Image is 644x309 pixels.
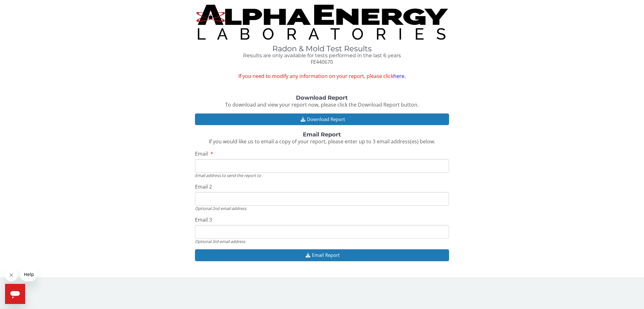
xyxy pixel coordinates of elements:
[195,173,449,178] div: Email address to send the report to
[5,269,18,281] iframe: Close message
[195,216,212,223] span: Email 3
[195,53,449,58] h4: Results are only available for tests performed in the last 6 years
[296,94,348,101] strong: Download Report
[195,45,449,53] h1: Radon & Mold Test Results
[20,268,37,281] iframe: Message from company
[195,113,449,125] button: Download Report
[195,206,449,211] div: Optional 2nd email address
[195,249,449,261] button: Email Report
[303,131,341,138] strong: Email Report
[5,284,25,304] iframe: Button to launch messaging window
[195,73,449,80] span: If you need to modify any information on your report, please click
[195,150,208,157] span: Email
[196,5,448,40] img: TightCrop.jpg
[209,138,435,145] span: If you would like us to email a copy of your report, please enter up to 3 email address(es) below.
[195,183,212,190] span: Email 2
[311,58,333,65] span: FE440670
[225,101,419,108] span: To download and view your report now, please click the Download Report button.
[393,73,406,80] a: here.
[195,239,449,244] div: Optional 3rd email address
